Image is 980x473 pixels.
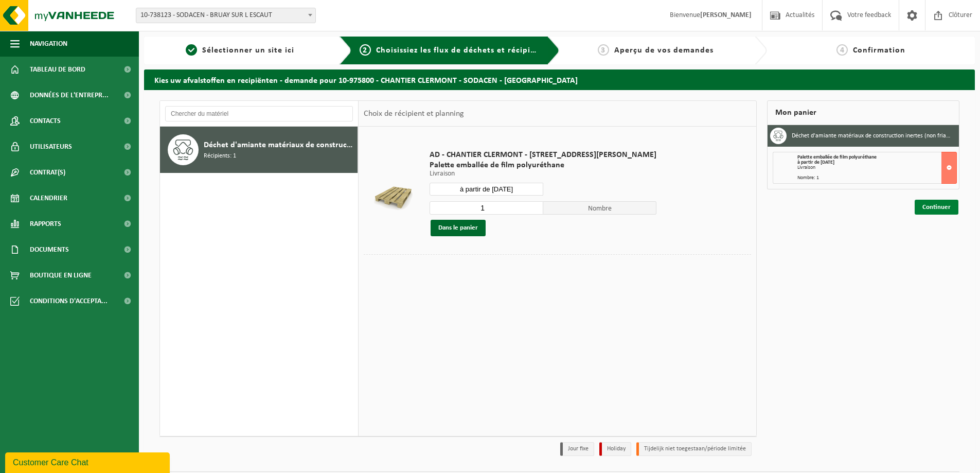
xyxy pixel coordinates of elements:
input: Chercher du matériel [165,106,353,121]
iframe: chat widget [5,450,172,473]
span: 10-738123 - SODACEN - BRUAY SUR L ESCAUT [136,8,315,23]
li: Tijdelijk niet toegestaan/période limitée [636,442,752,456]
span: Nombre [543,201,657,215]
span: Tableau de bord [30,57,85,82]
strong: à partir de [DATE] [797,160,834,165]
span: Documents [30,237,69,262]
span: 10-738123 - SODACEN - BRUAY SUR L ESCAUT [136,8,316,23]
span: 2 [360,44,371,56]
a: 1Sélectionner un site ici [149,44,331,57]
span: 1 [186,44,197,56]
span: AD - CHANTIER CLERMONT - [STREET_ADDRESS][PERSON_NAME] [430,150,656,160]
h3: Déchet d'amiante matériaux de construction inertes (non friable) [792,128,951,144]
div: Nombre: 1 [797,176,956,181]
span: Déchet d'amiante matériaux de construction inertes (non friable) [204,139,355,151]
div: Livraison [797,165,956,170]
span: Aperçu de vos demandes [614,46,714,55]
span: Choisissiez les flux de déchets et récipients [376,46,547,55]
span: Palette emballée de film polyuréthane [430,160,656,170]
span: Confirmation [853,46,905,55]
button: Déchet d'amiante matériaux de construction inertes (non friable) Récipients: 1 [160,127,358,173]
span: Sélectionner un site ici [202,46,294,55]
span: Données de l'entrepr... [30,82,109,108]
div: Mon panier [767,100,959,125]
li: Holiday [599,442,631,456]
span: Rapports [30,211,61,237]
h2: Kies uw afvalstoffen en recipiënten - demande pour 10-975800 - CHANTIER CLERMONT - SODACEN - [GEO... [144,69,975,90]
button: Dans le panier [431,220,486,236]
span: Navigation [30,31,67,57]
input: Sélectionnez date [430,183,543,196]
li: Jour fixe [560,442,594,456]
span: Contrat(s) [30,160,65,185]
span: Contacts [30,108,61,134]
span: Palette emballée de film polyuréthane [797,154,877,160]
span: Récipients: 1 [204,151,236,161]
p: Livraison [430,170,656,178]
span: 3 [598,44,609,56]
a: Continuer [915,200,958,215]
span: Calendrier [30,185,67,211]
span: Boutique en ligne [30,262,92,288]
span: Conditions d'accepta... [30,288,108,314]
span: 4 [836,44,848,56]
div: Choix de récipient et planning [359,101,469,127]
span: Utilisateurs [30,134,72,160]
strong: [PERSON_NAME] [700,11,752,19]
